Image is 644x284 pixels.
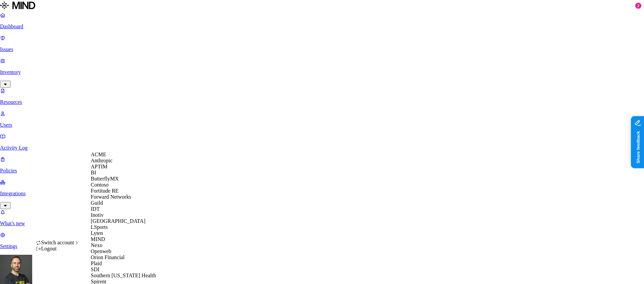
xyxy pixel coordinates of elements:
[91,248,111,254] span: Openweb
[91,176,119,181] span: ButterflyMX
[91,182,109,188] span: Contoso
[36,246,79,252] div: Logout
[91,158,113,163] span: Anthropic
[91,242,103,248] span: Nexo
[91,212,104,218] span: Inotiv
[91,206,100,212] span: IDT
[91,230,103,236] span: Lyten
[91,164,108,169] span: APTIM
[91,218,146,224] span: [GEOGRAPHIC_DATA]
[91,170,96,175] span: BI
[91,236,105,242] span: MIND
[635,3,641,9] div: 2
[41,240,74,245] span: Switch account
[91,224,108,230] span: LSports
[91,188,119,194] span: Fortitude RE
[91,152,106,157] span: ACME
[91,254,125,260] span: Orion Financial
[91,200,103,206] span: Guild
[91,267,100,272] span: SDI
[91,260,102,266] span: Plaid
[91,194,131,200] span: Forward Networks
[91,273,156,278] span: Southern [US_STATE] Health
